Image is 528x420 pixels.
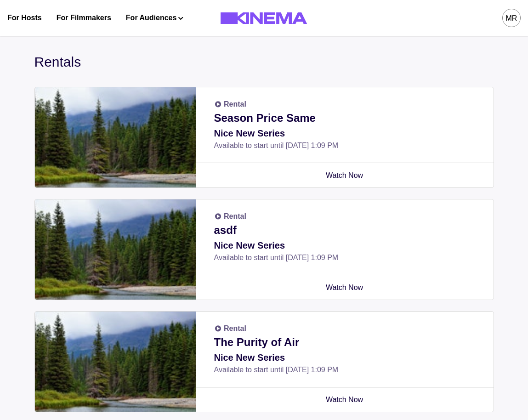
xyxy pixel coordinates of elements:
div: MR [506,13,517,24]
p: Nice New Series [214,351,475,364]
p: Nice New Series [214,238,475,252]
a: For Filmmakers [57,12,111,23]
a: Watch Now [201,275,488,300]
p: Season Price Same [214,110,475,126]
p: asdf [214,222,475,238]
p: Nice New Series [214,126,475,140]
a: For Hosts [7,12,42,23]
p: Rental [224,211,246,222]
div: Rentals [34,51,494,72]
p: Rental [224,323,246,334]
p: Available to start until [DATE] 1:09 PM [214,364,475,375]
button: For Audiences [126,12,183,23]
p: The Purity of Air [214,334,475,351]
a: Watch Now [201,163,488,187]
p: Available to start until [DATE] 1:09 PM [214,140,475,151]
p: Rental [224,99,246,110]
a: Watch Now [201,387,488,412]
p: Available to start until [DATE] 1:09 PM [214,252,475,263]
